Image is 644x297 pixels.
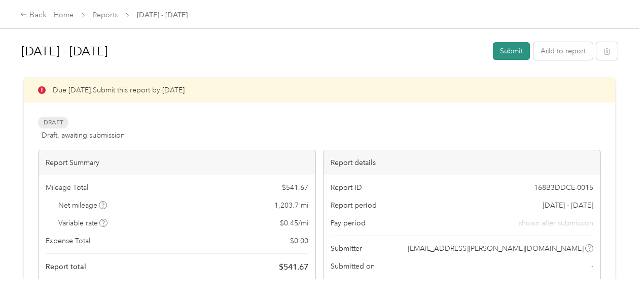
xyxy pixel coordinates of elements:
span: Report total [46,261,86,272]
span: shown after submission [519,218,593,228]
span: $ 0.45 / mi [280,218,308,228]
span: Draft [38,117,68,128]
span: [DATE] - [DATE] [137,10,188,20]
button: Add to report [533,42,593,60]
div: Report details [324,150,600,175]
span: Submitted on [331,261,375,272]
span: Submitter [331,243,362,254]
span: [EMAIL_ADDRESS][PERSON_NAME][DOMAIN_NAME] [408,243,584,254]
h1: Aug 16 - 31, 2025 [21,39,486,63]
div: Back [20,9,47,21]
span: Report period [331,200,377,211]
span: Variable rate [58,218,108,228]
span: Mileage Total [46,182,88,193]
iframe: Everlance-gr Chat Button Frame [587,240,644,297]
span: Report ID [331,182,362,193]
span: $ 541.67 [282,182,308,193]
span: Pay period [331,218,366,228]
div: Due [DATE]. Submit this report by [DATE] [24,78,615,103]
div: Report Summary [39,150,315,175]
button: Submit [493,42,530,60]
span: 168B3DDCE-0015 [534,182,593,193]
span: $ 541.67 [279,261,308,273]
span: Draft, awaiting submission [42,130,125,141]
a: Reports [93,11,118,19]
span: Net mileage [58,200,108,211]
span: Expense Total [46,236,90,246]
a: Home [54,11,74,19]
span: $ 0.00 [290,236,308,246]
span: [DATE] - [DATE] [543,200,593,211]
span: 1,203.7 mi [274,200,308,211]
